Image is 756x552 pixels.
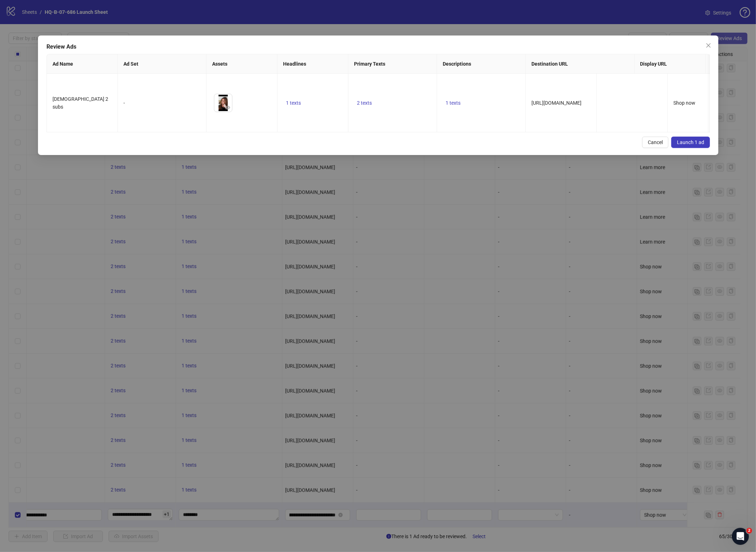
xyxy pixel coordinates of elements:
[671,137,710,148] button: Launch 1 ad
[47,54,118,74] th: Ad Name
[702,40,714,51] button: Close
[123,99,200,107] div: -
[634,54,705,74] th: Display URL
[277,54,348,74] th: Headlines
[732,528,749,545] iframe: Intercom live chat
[357,100,372,106] span: 2 texts
[705,43,711,48] span: close
[283,99,304,107] button: 1 texts
[642,137,668,148] button: Cancel
[118,54,206,74] th: Ad Set
[531,100,581,106] span: [URL][DOMAIN_NAME]
[224,103,232,112] button: Preview
[354,99,375,107] button: 2 texts
[286,100,301,106] span: 1 texts
[437,54,526,74] th: Descriptions
[526,54,635,74] th: Destination URL
[53,96,108,110] span: [DEMOGRAPHIC_DATA] 2 subs
[746,528,752,534] span: 2
[214,94,232,112] img: Asset 1
[443,99,463,107] button: 1 texts
[46,43,710,51] div: Review Ads
[677,139,704,145] span: Launch 1 ad
[647,139,662,145] span: Cancel
[446,100,460,106] span: 1 texts
[225,105,230,110] span: eye
[348,54,437,74] th: Primary Texts
[206,54,277,74] th: Assets
[673,100,695,106] span: Shop now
